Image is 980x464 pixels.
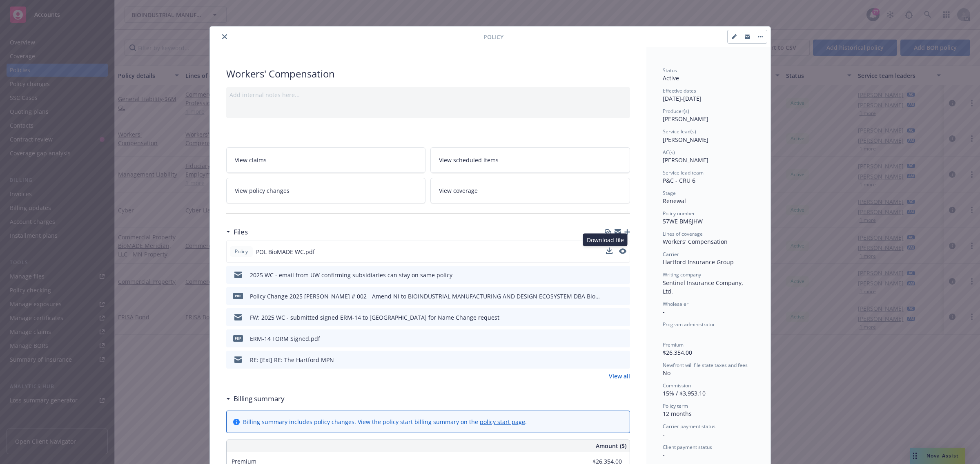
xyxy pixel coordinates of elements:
[226,67,630,81] div: Workers' Compensation
[663,169,704,176] span: Service lead team
[606,292,613,300] button: download file
[226,393,285,404] div: Billing summary
[663,136,708,144] span: [PERSON_NAME]
[226,147,426,173] a: View claims
[226,227,248,237] div: Files
[663,108,689,115] span: Producer(s)
[233,248,249,255] span: Policy
[220,32,229,42] button: close
[663,308,665,316] span: -
[226,178,426,203] a: View policy changes
[663,87,754,103] div: [DATE] - [DATE]
[663,258,734,266] span: Hartford Insurance Group
[229,91,627,99] div: Add internal notes here...
[619,292,627,300] button: preview file
[439,186,478,195] span: View coverage
[663,328,665,336] span: -
[663,128,696,135] span: Service lead(s)
[233,335,243,341] span: pdf
[430,147,630,173] a: View scheduled items
[233,293,243,299] span: pdf
[663,251,679,258] span: Carrier
[663,341,684,348] span: Premium
[619,313,627,322] button: preview file
[663,156,708,164] span: [PERSON_NAME]
[250,334,320,343] div: ERM-14 FORM Signed.pdf
[663,87,696,94] span: Effective dates
[583,234,628,246] div: Download file
[663,74,679,82] span: Active
[243,418,527,426] div: Billing summary includes policy changes. View the policy start billing summary on the .
[250,313,499,322] div: FW: 2025 WC - submitted signed ERM-14 to [GEOGRAPHIC_DATA] for Name Change request
[663,67,677,74] span: Status
[430,178,630,203] a: View coverage
[483,33,503,41] span: Policy
[663,444,712,451] span: Client payment status
[439,156,499,164] span: View scheduled items
[663,389,706,397] span: 15% / $3,953.10
[663,362,748,369] span: Newfront will file state taxes and fees
[619,271,627,279] button: preview file
[235,156,267,164] span: View claims
[663,210,695,217] span: Policy number
[606,247,612,254] button: download file
[663,230,703,237] span: Lines of coverage
[663,217,703,225] span: 57WE BM6JHW
[606,356,613,364] button: download file
[250,271,452,279] div: 2025 WC - email from UW confirming subsidiaries can stay on same policy
[663,349,692,356] span: $26,354.00
[250,292,603,300] div: Policy Change 2025 [PERSON_NAME] # 002 - Amend NI to BIOINDUSTRIAL MANUFACTURING AND DESIGN ECOSY...
[235,186,290,195] span: View policy changes
[606,271,613,279] button: download file
[619,248,626,254] button: preview file
[256,247,315,256] span: POL BioMADE WC.pdf
[663,321,715,328] span: Program administrator
[663,410,692,418] span: 12 months
[663,369,670,377] span: No
[663,190,676,197] span: Stage
[663,279,745,295] span: Sentinel Insurance Company, Ltd.
[234,227,248,237] h3: Files
[606,313,613,322] button: download file
[663,382,691,389] span: Commission
[619,334,627,343] button: preview file
[606,247,612,256] button: download file
[663,300,688,307] span: Wholesaler
[663,237,754,246] div: Workers' Compensation
[663,271,701,278] span: Writing company
[663,423,715,430] span: Carrier payment status
[663,177,695,184] span: P&C - CRU 6
[663,431,665,438] span: -
[619,356,627,364] button: preview file
[480,418,525,426] a: policy start page
[619,247,626,256] button: preview file
[663,451,665,459] span: -
[663,115,708,123] span: [PERSON_NAME]
[609,372,630,380] a: View all
[663,402,688,409] span: Policy term
[663,197,686,205] span: Renewal
[596,442,626,450] span: Amount ($)
[250,356,334,364] div: RE: [Ext] RE: The Hartford MPN
[663,149,675,156] span: AC(s)
[234,393,285,404] h3: Billing summary
[606,334,613,343] button: download file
